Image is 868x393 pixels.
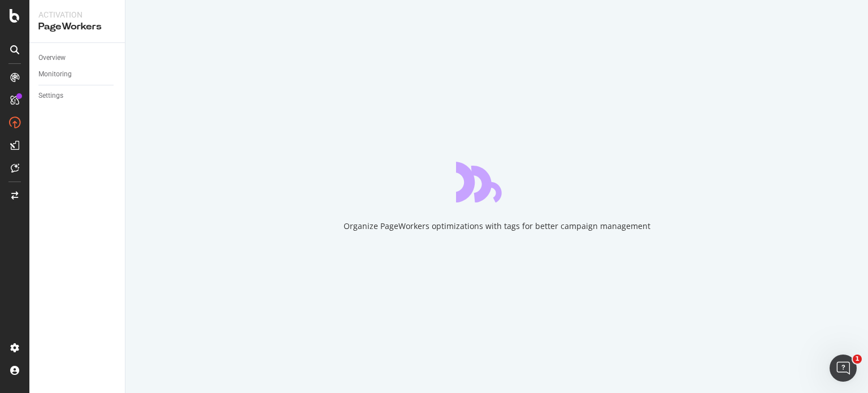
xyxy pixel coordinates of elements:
div: Overview [38,52,66,64]
iframe: Intercom live chat [830,355,857,382]
a: Monitoring [38,68,117,80]
div: PageWorkers [38,20,116,33]
div: Monitoring [38,68,72,80]
span: 1 [853,355,862,364]
div: animation [456,162,537,202]
div: Settings [38,90,63,102]
a: Overview [38,52,117,64]
div: Activation [38,9,116,20]
div: Organize PageWorkers optimizations with tags for better campaign management [344,221,650,232]
a: Settings [38,90,117,102]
